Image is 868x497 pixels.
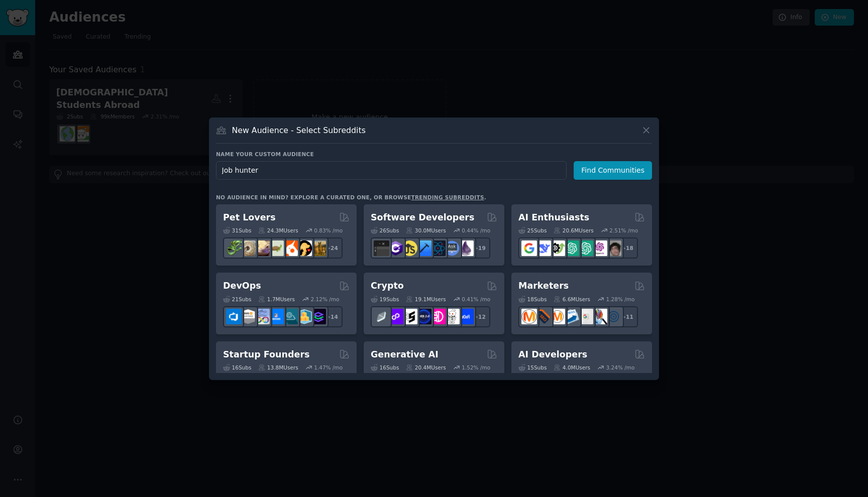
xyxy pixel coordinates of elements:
img: AItoolsCatalog [550,240,565,256]
img: leopardgeckos [254,240,270,256]
button: Find Communities [574,161,652,180]
img: DeepSeek [535,240,551,256]
div: + 12 [469,306,490,327]
img: Emailmarketing [564,309,579,324]
div: + 24 [321,237,343,259]
h2: Marketers [518,280,569,292]
div: 15 Sub s [518,364,547,371]
img: ethstaker [402,309,417,324]
h2: DevOps [223,280,261,292]
img: azuredevops [226,309,242,324]
div: + 18 [617,237,638,259]
img: software [374,240,389,256]
div: 2.51 % /mo [609,227,638,234]
div: 3.24 % /mo [606,364,635,371]
div: 24.3M Users [258,227,298,234]
a: trending subreddits [411,194,484,200]
div: No audience in mind? Explore a curated one, or browse . [216,194,486,201]
div: 2.12 % /mo [311,296,340,303]
div: 0.41 % /mo [462,296,490,303]
img: bigseo [535,309,551,324]
img: ArtificalIntelligence [606,240,621,256]
h3: Name your custom audience [216,151,652,158]
div: 16 Sub s [371,364,399,371]
img: GoogleGeminiAI [521,240,537,256]
img: content_marketing [521,309,537,324]
img: googleads [578,309,593,324]
div: 1.28 % /mo [606,296,635,303]
img: herpetology [226,240,242,256]
img: web3 [416,309,431,324]
img: 0xPolygon [388,309,403,324]
img: learnjavascript [402,240,417,256]
h2: Pet Lovers [223,211,276,224]
img: aws_cdk [296,309,312,324]
img: csharp [388,240,403,256]
img: defiblockchain [430,309,446,324]
div: + 19 [469,237,490,259]
img: OnlineMarketing [606,309,621,324]
h2: AI Developers [518,348,587,361]
h2: Software Developers [371,211,474,224]
h2: AI Enthusiasts [518,211,589,224]
img: ballpython [240,240,256,256]
img: AWS_Certified_Experts [240,309,256,324]
div: 20.6M Users [554,227,593,234]
img: chatgpt_prompts_ [578,240,593,256]
img: PetAdvice [296,240,312,256]
div: + 14 [321,306,343,327]
img: defi_ [458,309,474,324]
img: cockatiel [282,240,298,256]
div: 0.44 % /mo [462,227,490,234]
div: 6.6M Users [554,296,590,303]
h2: Generative AI [371,348,439,361]
img: DevOpsLinks [268,309,284,324]
div: 1.47 % /mo [314,364,343,371]
h2: Startup Founders [223,348,309,361]
img: chatgpt_promptDesign [564,240,579,256]
div: 18 Sub s [518,296,547,303]
h3: New Audience - Select Subreddits [232,125,366,136]
img: Docker_DevOps [254,309,270,324]
div: 1.52 % /mo [462,364,490,371]
h2: Crypto [371,280,404,292]
div: + 11 [617,306,638,327]
img: CryptoNews [444,309,460,324]
div: 13.8M Users [258,364,298,371]
div: 4.0M Users [554,364,590,371]
div: 21 Sub s [223,296,251,303]
div: 16 Sub s [223,364,251,371]
div: 20.4M Users [406,364,446,371]
img: reactnative [430,240,446,256]
img: MarketingResearch [592,309,607,324]
div: 26 Sub s [371,227,399,234]
img: AskMarketing [550,309,565,324]
div: 19 Sub s [371,296,399,303]
div: 1.7M Users [258,296,295,303]
img: iOSProgramming [416,240,431,256]
div: 31 Sub s [223,227,251,234]
img: OpenAIDev [592,240,607,256]
img: AskComputerScience [444,240,460,256]
input: Pick a short name, like "Digital Marketers" or "Movie-Goers" [216,161,567,180]
img: platformengineering [282,309,298,324]
img: dogbreed [310,240,326,256]
img: ethfinance [374,309,389,324]
img: PlatformEngineers [310,309,326,324]
div: 0.83 % /mo [314,227,343,234]
div: 30.0M Users [406,227,446,234]
img: turtle [268,240,284,256]
div: 25 Sub s [518,227,547,234]
div: 19.1M Users [406,296,446,303]
img: elixir [458,240,474,256]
